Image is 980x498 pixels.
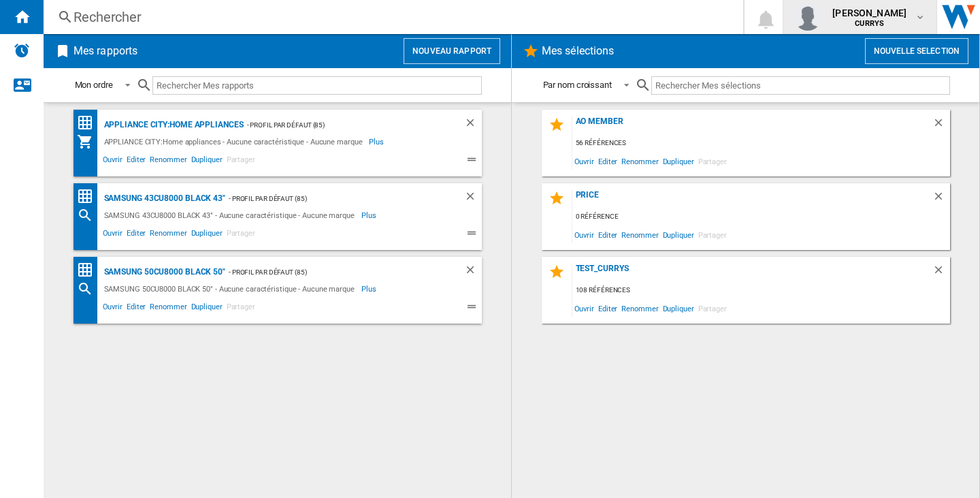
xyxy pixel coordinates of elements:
[572,225,596,244] span: Ouvrir
[77,281,101,297] div: Recherche
[932,264,950,282] div: Supprimer
[369,134,386,150] span: Plus
[225,300,257,317] span: Partager
[148,300,189,317] span: Renommer
[572,208,950,225] div: 0 référence
[152,76,482,95] input: Rechercher Mes rapports
[464,116,482,134] div: Supprimer
[101,116,244,134] div: APPLIANCE CITY:Home appliances
[244,116,437,134] div: - Profil par défaut (85)
[572,299,596,317] span: Ouvrir
[75,80,113,90] div: Mon ordre
[189,227,225,243] span: Dupliquer
[572,190,932,208] div: price
[543,80,612,90] div: Par nom croissant
[101,190,225,207] div: SAMSUNG 43CU8000 BLACK 43"
[125,300,148,317] span: Editer
[101,153,125,170] span: Ouvrir
[225,190,437,207] div: - Profil par défaut (85)
[77,188,101,205] div: Matrice des prix
[696,225,729,244] span: Partager
[855,19,884,28] b: CURRYS
[77,134,101,150] div: Mon assortiment
[101,300,125,317] span: Ouvrir
[125,227,148,243] span: Editer
[225,153,257,170] span: Partager
[101,281,361,297] div: SAMSUNG 50CU8000 BLACK 50" - Aucune caractéristique - Aucune marque
[651,76,950,95] input: Rechercher Mes sélections
[77,114,101,131] div: Matrice des prix
[464,264,482,281] div: Supprimer
[361,281,378,297] span: Plus
[189,153,225,170] span: Dupliquer
[572,116,932,135] div: ao member
[596,225,619,244] span: Editer
[189,300,225,317] span: Dupliquer
[661,152,696,170] span: Dupliquer
[865,38,968,64] button: Nouvelle selection
[225,227,257,243] span: Partager
[619,225,660,244] span: Renommer
[572,282,950,299] div: 108 références
[148,227,189,243] span: Renommer
[619,152,660,170] span: Renommer
[932,116,950,135] div: Supprimer
[464,190,482,207] div: Supprimer
[596,299,619,317] span: Editer
[101,264,225,281] div: SAMSUNG 50CU8000 BLACK 50"
[619,299,660,317] span: Renommer
[572,135,950,152] div: 56 références
[696,152,729,170] span: Partager
[932,190,950,208] div: Supprimer
[794,3,821,31] img: profile.jpg
[661,299,696,317] span: Dupliquer
[404,38,500,64] button: Nouveau rapport
[77,207,101,223] div: Recherche
[125,153,148,170] span: Editer
[696,299,729,317] span: Partager
[101,207,361,223] div: SAMSUNG 43CU8000 BLACK 43" - Aucune caractéristique - Aucune marque
[73,7,708,27] div: Rechercher
[14,42,30,59] img: alerts-logo.svg
[101,227,125,243] span: Ouvrir
[361,207,378,223] span: Plus
[148,153,189,170] span: Renommer
[661,225,696,244] span: Dupliquer
[71,38,140,64] h2: Mes rapports
[77,262,101,279] div: Matrice des prix
[101,134,370,150] div: APPLIANCE CITY:Home appliances - Aucune caractéristique - Aucune marque
[539,38,617,64] h2: Mes sélections
[572,152,596,170] span: Ouvrir
[832,6,906,20] span: [PERSON_NAME]
[225,264,437,281] div: - Profil par défaut (85)
[572,264,932,282] div: test_currys
[596,152,619,170] span: Editer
